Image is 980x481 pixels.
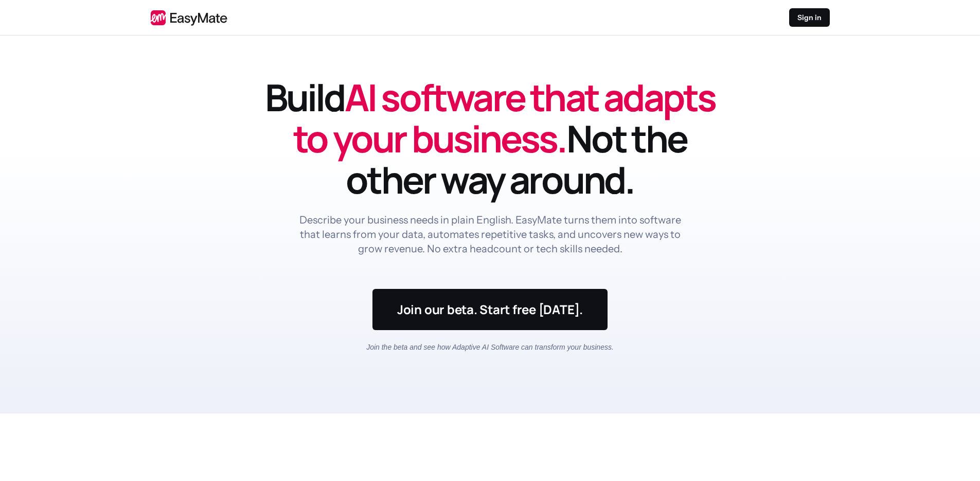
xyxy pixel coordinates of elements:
[151,10,227,26] img: EasyMate logo
[293,72,715,164] span: AI software that adapts to your business.
[797,12,822,23] p: Sign in
[789,8,830,27] a: Sign in
[366,343,614,351] em: Join the beta and see how Adaptive AI Software can transform your business.
[264,77,717,200] h1: Build Not the other way around.
[297,213,684,256] p: Describe your business needs in plain English. EasyMate turns them into software that learns from...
